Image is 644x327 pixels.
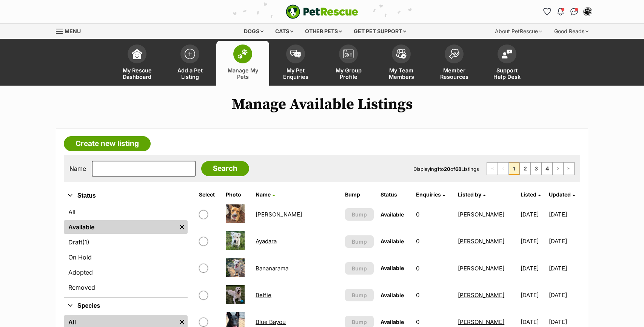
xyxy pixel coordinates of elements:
a: All [64,205,188,219]
th: Photo [223,189,252,201]
th: Select [196,189,222,201]
span: Available [381,292,404,298]
a: My Group Profile [322,41,375,86]
td: 0 [413,255,454,281]
div: Cats [270,24,299,39]
a: Listed by [458,191,485,198]
span: Bump [352,264,367,272]
a: Listed [521,191,541,198]
button: Bump [345,208,374,221]
a: Member Resources [428,41,481,86]
a: Support Help Desk [481,41,533,86]
a: Name [256,191,275,198]
a: Create new listing [64,136,151,151]
div: Dogs [239,24,269,39]
a: [PERSON_NAME] [458,318,504,325]
span: Displaying to of Listings [413,166,479,172]
span: Available [381,265,404,271]
a: Next page [553,163,563,175]
span: My Rescue Dashboard [120,67,154,80]
a: Ayadara [256,238,277,245]
strong: 20 [444,166,450,172]
div: Good Reads [549,24,594,39]
span: Add a Pet Listing [173,67,207,80]
span: Updated [549,191,571,198]
a: Page 2 [520,163,530,175]
a: [PERSON_NAME] [256,211,302,218]
span: Available [381,211,404,218]
strong: 1 [437,166,439,172]
a: Conversations [568,6,580,18]
img: add-pet-listing-icon-0afa8454b4691262ce3f59096e99ab1cd57d4a30225e0717b998d2c9b9846f56.svg [185,49,195,59]
a: On Hold [64,250,188,264]
td: 0 [413,228,454,254]
a: Draft [64,235,188,249]
span: Listed [521,191,536,198]
a: Blue Bayou [256,318,286,325]
span: Support Help Desk [490,67,524,80]
a: Favourites [541,6,553,18]
div: Status [64,204,188,297]
a: Updated [549,191,575,198]
span: Manage My Pets [226,67,260,80]
td: [DATE] [518,255,548,281]
span: Name [256,191,271,198]
img: manage-my-pets-icon-02211641906a0b7f246fdf0571729dbe1e7629f14944591b6c1af311fb30b64b.svg [237,49,248,59]
td: [DATE] [549,201,579,227]
span: (1) [82,238,89,247]
a: Adopted [64,266,188,279]
button: Bump [345,235,374,248]
a: [PERSON_NAME] [458,292,504,299]
span: Menu [65,28,81,34]
span: Bump [352,210,367,218]
ul: Account quick links [541,6,594,18]
a: [PERSON_NAME] [458,265,504,272]
span: Previous page [498,163,508,175]
span: Page 1 [509,163,519,175]
label: Name [69,165,86,172]
th: Bump [342,189,377,201]
span: My Group Profile [331,67,365,80]
img: logo-e224e6f780fb5917bec1dbf3a21bbac754714ae5b6737aabdf751b685950b380.svg [286,5,358,19]
a: Remove filter [176,220,188,234]
th: Status [377,189,412,201]
span: Bump [352,238,367,246]
strong: 68 [455,166,461,172]
span: Listed by [458,191,481,198]
input: Search [201,161,249,176]
a: Bananarama [256,265,288,272]
img: help-desk-icon-fdf02630f3aa405de69fd3d07c3f3aa587a6932b1a1747fa1d2bba05be0121f9.svg [502,49,512,58]
img: team-members-icon-5396bd8760b3fe7c0b43da4ab00e1e3bb1a5d9ba89233759b79545d2d3fc5d0d.svg [396,49,407,59]
a: Add a Pet Listing [163,41,216,86]
a: My Pet Enquiries [269,41,322,86]
span: Bump [352,291,367,299]
a: Removed [64,281,188,294]
td: [DATE] [518,282,548,308]
span: Available [381,319,404,325]
span: Member Resources [437,67,471,80]
span: My Team Members [384,67,418,80]
a: Enquiries [416,191,445,198]
button: Bump [345,262,374,275]
img: member-resources-icon-8e73f808a243e03378d46382f2149f9095a855e16c252ad45f914b54edf8863c.svg [449,49,459,59]
div: Other pets [300,24,347,39]
div: Get pet support [348,24,411,39]
button: Status [64,191,188,201]
img: group-profile-icon-3fa3cf56718a62981997c0bc7e787c4b2cf8bcc04b72c1350f741eb67cf2f40e.svg [343,49,354,58]
a: Belfie [256,292,271,299]
a: My Rescue Dashboard [111,41,163,86]
img: chat-41dd97257d64d25036548639549fe6c8038ab92f7586957e7f3b1b290dea8141.svg [570,8,578,15]
td: [DATE] [549,255,579,281]
span: translation missing: en.admin.listings.index.attributes.enquiries [416,191,441,198]
div: About PetRescue [490,24,547,39]
span: First page [487,163,498,175]
button: Notifications [555,6,567,18]
td: [DATE] [518,201,548,227]
a: PetRescue [286,5,358,19]
a: My Team Members [375,41,428,86]
td: [DATE] [549,228,579,254]
img: dashboard-icon-eb2f2d2d3e046f16d808141f083e7271f6b2e854fb5c12c21221c1fb7104beca.svg [132,49,142,59]
a: Page 3 [531,163,541,175]
button: Bump [345,289,374,301]
img: pet-enquiries-icon-7e3ad2cf08bfb03b45e93fb7055b45f3efa6380592205ae92323e6603595dc1f.svg [290,50,301,58]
